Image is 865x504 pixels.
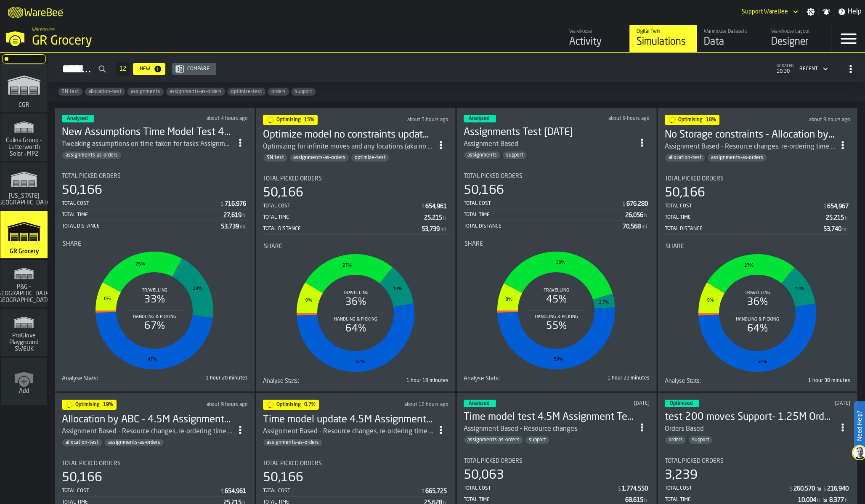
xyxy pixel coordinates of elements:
div: Total Cost [665,485,789,491]
div: Title [464,375,555,382]
div: Updated: 17/09/2025, 01:36:12 Created: 16/09/2025, 22:51:18 [785,117,850,123]
div: stat-Analyse Stats: [263,378,449,385]
div: stat-Share [666,243,850,376]
span: Optimised [670,401,693,406]
section: card-SimulationDashboardCard-optimising [665,169,851,385]
a: link-to-/wh/i/920dbc0c-77a5-4af1-b26a-8bdf32ca7a21/simulations [0,260,48,309]
div: Compare [184,66,213,72]
div: Stat Value [625,212,643,219]
div: Title [62,375,153,382]
a: link-to-/wh/i/e451d98b-95f6-4604-91ff-c80219f9c36d/simulations [0,211,48,260]
label: Need Help? [855,402,864,449]
div: Warehouse [569,29,623,34]
span: Total Picked Orders [665,175,724,182]
a: link-to-/wh/i/531724d4-3db3-42f6-bbb1-c41c74e77d81/simulations [0,114,48,162]
div: Assignment Based - Resource changes, re-ordering time assumption changes [665,142,836,152]
div: Stat Value [829,497,844,504]
span: $ [623,202,626,207]
div: Orders Based [665,424,836,434]
div: Updated: 15/09/2025, 19:30:11 Created: 11/09/2025, 21:25:30 [775,401,850,406]
span: Total Picked Orders [464,173,523,180]
span: allocation-test [665,155,705,161]
span: assignments [127,89,164,95]
h3: Time model update 4.5M Assignment Test [DATE] [263,413,434,427]
div: Total Time [62,212,223,218]
div: Stat Value [793,485,815,492]
div: No Storage constraints - Allocation by ABC - 4.5M Assignment Test 2025-09-1 [665,128,836,142]
span: Optimising [276,117,301,122]
div: Stat Value [625,497,643,504]
span: mi [440,227,446,233]
div: Stat Value [223,212,241,219]
span: Total Picked Orders [62,173,121,180]
div: Updated: 17/09/2025, 05:14:29 Created: 16/09/2025, 23:50:23 [384,117,448,123]
div: Total Time [263,215,425,220]
span: SN test [58,89,82,95]
span: Culina Group - Lutterworth Solar – MP2 [4,137,44,157]
div: Total Distance [464,223,623,229]
span: assignments [464,152,500,158]
div: Updated: 17/09/2025, 06:59:42 Created: 17/09/2025, 05:42:19 [172,116,247,122]
div: Title [263,175,449,182]
div: Stat Value [827,485,849,492]
div: ItemListCard-DashboardItemContainer [456,108,657,392]
div: Stat Value [225,201,246,207]
div: stat-Analyse Stats: [62,375,248,382]
span: updated: [777,64,794,69]
div: Total Distance [665,226,824,232]
div: Tweaking assumptions on time taken for tasks Assignment Based - Resource changes, re-ordering tim... [62,139,233,149]
h3: Time model test 4.5M Assignment Test [DATE] [464,411,634,424]
span: optimize-test [351,155,389,161]
a: link-to-/wh/i/e451d98b-95f6-4604-91ff-c80219f9c36d/simulations [629,25,697,52]
h3: test 200 moves Support- 1.25M Orders Test [DATE] [665,411,836,424]
div: Simulations [637,35,690,49]
div: Time model test 4.5M Assignment Test 2025-09-1 [464,411,634,424]
div: Total Cost [263,203,421,209]
span: assignments-as-orders [166,89,225,95]
div: DropdownMenuValue-Support WareBee [742,8,788,15]
span: $ [221,202,224,207]
span: $ [823,204,826,210]
div: Total Cost [464,485,617,491]
span: Share [264,243,282,250]
span: Total Picked Orders [464,458,523,464]
span: Analyse Stats: [263,378,299,385]
div: Stat Value [826,215,844,221]
label: button-toggle-Help [834,7,865,17]
span: orders [268,89,289,95]
div: stat-Total Picked Orders [464,173,650,232]
div: Stat Value [623,223,641,230]
div: Total Time [464,497,625,503]
span: orders [665,437,686,443]
div: status-1 2 [263,400,319,410]
div: Time model update 4.5M Assignment Test 2025-09-1 [263,413,434,427]
div: Title [665,458,851,464]
span: support [292,89,316,95]
div: GR Grocery [32,34,259,49]
div: Stat Value [425,203,447,210]
div: Title [62,460,248,467]
div: Assignment Based - Resource changes, re-ordering time assumption changes [62,427,233,437]
span: Optimising [678,117,703,122]
div: test 200 moves Support- 1.25M Orders Test 2025-09-10 [665,411,836,424]
span: Optimising [75,402,100,407]
div: 3,239 [665,468,698,483]
div: Total Distance [62,223,221,229]
a: link-to-/wh/i/e451d98b-95f6-4604-91ff-c80219f9c36d/feed/ [562,25,629,52]
div: stat-Analyse Stats: [464,375,650,382]
div: Stat Value [221,223,239,230]
span: $ [422,204,425,210]
a: link-to-/wh/i/3029b44a-deb1-4df6-9711-67e1c2cc458a/simulations [0,309,48,358]
div: ItemListCard-DashboardItemContainer [256,108,456,392]
section: card-SimulationDashboardCard-analyzed [464,166,650,382]
div: stat-Share [63,241,247,374]
div: Title [665,175,851,182]
div: Updated: 17/09/2025, 01:16:00 Created: 16/09/2025, 22:27:52 [183,402,248,408]
div: stat-Total Picked Orders [62,173,248,232]
div: Title [263,460,449,467]
span: 0.7% [304,402,316,407]
div: stat-Total Picked Orders [665,175,851,235]
div: Title [263,378,354,385]
div: Total Cost [62,488,220,494]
